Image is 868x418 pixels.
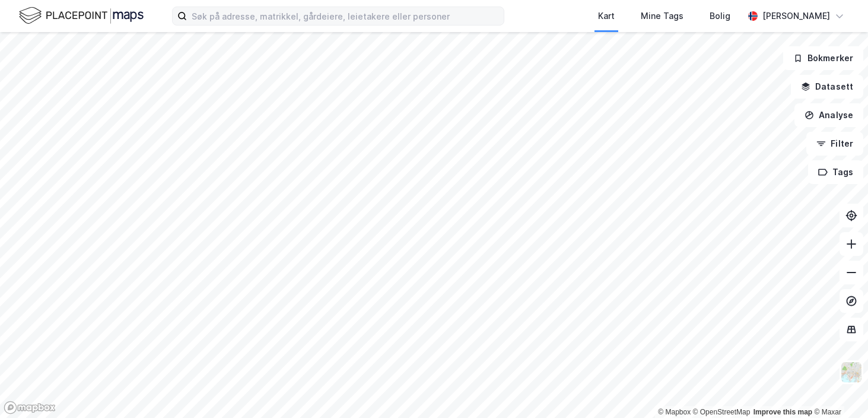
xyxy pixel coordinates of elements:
iframe: Chat Widget [809,361,868,418]
button: Datasett [791,75,863,99]
button: Bokmerker [783,46,863,70]
img: logo.f888ab2527a4732fd821a326f86c7f29.svg [19,5,144,26]
div: Kart [598,9,615,23]
button: Analyse [794,103,863,127]
button: Tags [808,160,863,184]
button: Filter [806,132,863,156]
a: Mapbox homepage [4,401,56,414]
a: OpenStreetMap [693,408,751,416]
div: Bolig [710,9,730,23]
input: Søk på adresse, matrikkel, gårdeiere, leietakere eller personer [187,7,504,25]
div: [PERSON_NAME] [762,9,830,23]
div: Mine Tags [641,9,683,23]
a: Mapbox [658,408,691,416]
a: Improve this map [753,408,812,416]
